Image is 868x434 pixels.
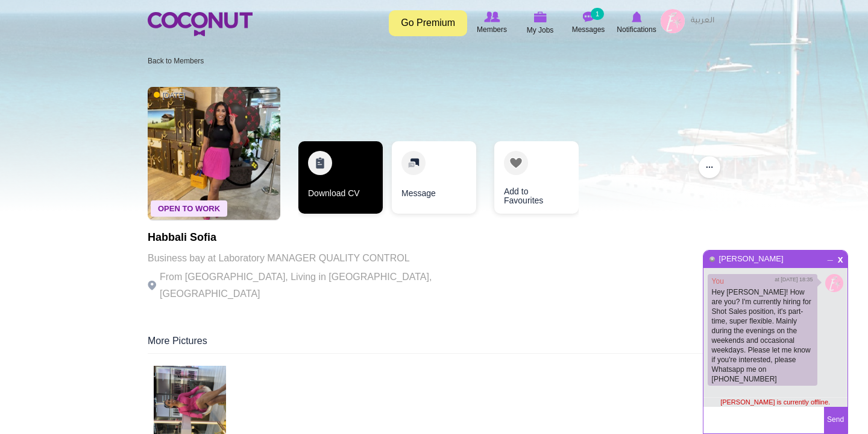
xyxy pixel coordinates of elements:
[148,334,720,354] div: More Pictures
[591,8,604,20] small: 1
[477,24,507,36] span: Members
[712,277,724,286] a: You
[825,274,843,292] img: IMG_0879_0.jpeg
[719,254,784,263] a: [PERSON_NAME]
[148,57,204,65] a: Back to Members
[516,9,564,37] a: My Jobs My Jobs
[632,11,642,22] img: Notifications
[703,397,848,407] div: [PERSON_NAME] is currently offline.
[154,91,185,101] span: [DATE]
[612,9,661,37] a: Notifications Notifications
[825,252,835,260] span: Minimize
[468,9,516,37] a: Browse Members Members
[824,407,848,433] button: Send
[712,287,813,384] p: Hey [PERSON_NAME]! How are you? I'm currently hiring for Shot Sales position, it's part-time, sup...
[564,9,612,37] a: Messages Messages 1
[484,11,500,22] img: Browse Members
[617,24,656,36] span: Notifications
[582,11,594,22] img: Messages
[685,9,720,33] a: العربية
[533,11,547,22] img: My Jobs
[148,250,479,267] p: Business bay at Laboratory MANAGER QUALITY CONTROL
[485,141,570,220] div: 3 / 3
[494,141,579,214] a: Add to Favourites
[392,141,476,214] a: Message
[572,24,605,36] span: Messages
[392,141,476,220] div: 2 / 3
[148,269,479,302] p: From [GEOGRAPHIC_DATA], Living in [GEOGRAPHIC_DATA], [GEOGRAPHIC_DATA]
[151,200,227,217] span: Open To Work
[389,10,467,36] a: Go Premium
[298,141,383,220] div: 1 / 3
[527,24,554,36] span: My Jobs
[699,156,720,178] button: ...
[148,12,253,36] img: Home
[148,232,479,244] h1: Habbali Sofia
[835,254,846,263] span: Close
[775,276,813,284] span: at [DATE] 18:35
[298,141,383,214] a: Download CV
